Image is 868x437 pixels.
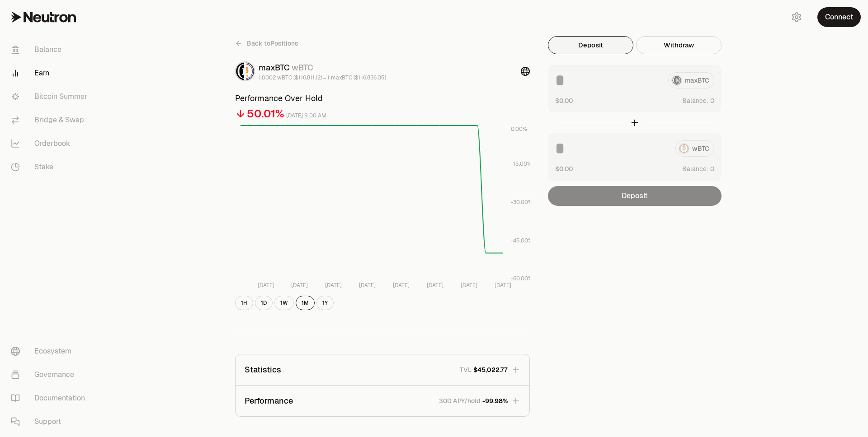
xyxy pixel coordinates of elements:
[286,111,326,121] div: [DATE] 9:00 AM
[291,282,308,289] tspan: [DATE]
[316,296,334,310] button: 1Y
[427,282,443,289] tspan: [DATE]
[817,7,861,27] button: Connect
[359,282,376,289] tspan: [DATE]
[235,296,253,310] button: 1H
[511,126,527,133] tspan: 0.00%
[255,296,273,310] button: 1D
[247,39,298,48] span: Back to Positions
[245,395,293,407] p: Performance
[682,164,708,173] span: Balance:
[247,107,284,121] div: 50.01%
[4,61,98,85] a: Earn
[235,92,530,105] h3: Performance Over Hold
[473,365,508,374] span: $45,022.77
[682,96,708,105] span: Balance:
[548,36,633,54] button: Deposit
[4,339,98,363] a: Ecosystem
[511,275,533,282] tspan: -60.00%
[236,386,529,416] button: Performance30D APY/hold-99.98%
[636,36,722,54] button: Withdraw
[4,363,98,386] a: Governance
[511,199,533,206] tspan: -30.00%
[555,96,573,105] button: $0.00
[4,85,98,108] a: Bitcoin Summer
[235,36,298,51] a: Back toPositions
[4,38,98,61] a: Balance
[236,62,244,80] img: maxBTC Logo
[259,61,386,74] div: maxBTC
[236,354,529,385] button: StatisticsTVL$45,022.77
[258,282,274,289] tspan: [DATE]
[495,282,511,289] tspan: [DATE]
[4,108,98,132] a: Bridge & Swap
[4,410,98,433] a: Support
[4,386,98,410] a: Documentation
[461,282,477,289] tspan: [DATE]
[555,164,573,173] button: $0.00
[482,396,508,405] span: -99.98%
[259,74,386,81] div: 1.0002 wBTC ($116,811.12) = 1 maxBTC ($116,836.05)
[460,365,472,374] p: TVL
[246,62,254,80] img: wBTC Logo
[511,160,532,167] tspan: -15.00%
[4,155,98,179] a: Stake
[292,62,313,73] span: wBTC
[393,282,410,289] tspan: [DATE]
[325,282,342,289] tspan: [DATE]
[439,396,481,405] p: 30D APY/hold
[296,296,315,310] button: 1M
[511,237,533,244] tspan: -45.00%
[274,296,294,310] button: 1W
[4,132,98,155] a: Orderbook
[245,363,281,376] p: Statistics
